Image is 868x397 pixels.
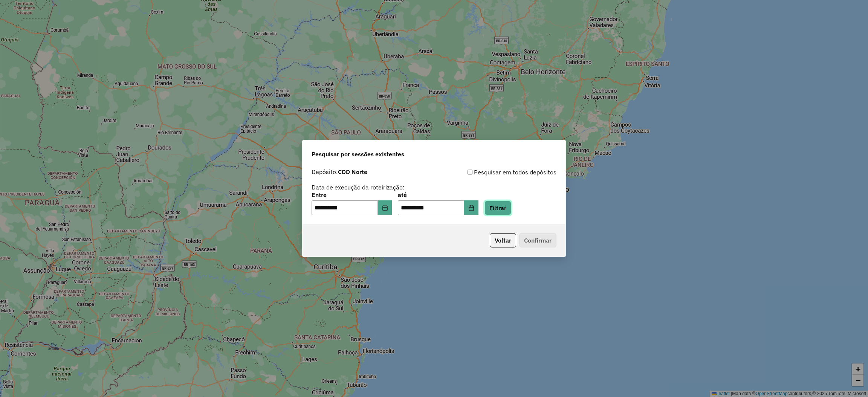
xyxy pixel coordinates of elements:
span: Pesquisar por sessões existentes [312,150,404,159]
button: Voltar [490,233,516,247]
button: Filtrar [484,201,511,215]
div: Pesquisar em todos depósitos [434,168,556,177]
strong: CDD Norte [338,168,367,176]
button: Choose Date [378,200,392,215]
button: Choose Date [464,200,478,215]
label: até [398,190,478,199]
label: Data de execução da roteirização: [312,183,405,192]
label: Depósito: [312,167,367,176]
label: Entre [312,190,392,199]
